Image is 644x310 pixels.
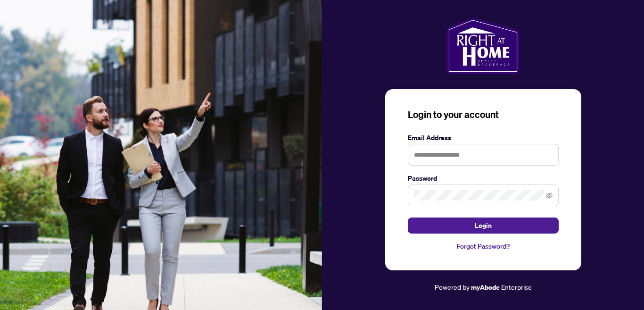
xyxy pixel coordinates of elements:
img: ma-logo [446,17,520,74]
span: eye-invisible [546,192,553,199]
a: Forgot Password? [408,241,559,251]
label: Password [408,173,559,184]
h3: Login to your account [408,108,559,121]
label: Email Address [408,133,559,143]
a: myAbode [471,282,500,293]
span: Enterprise [501,283,532,291]
button: Login [408,218,559,234]
span: Powered by [435,283,470,291]
span: Login [475,218,492,233]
